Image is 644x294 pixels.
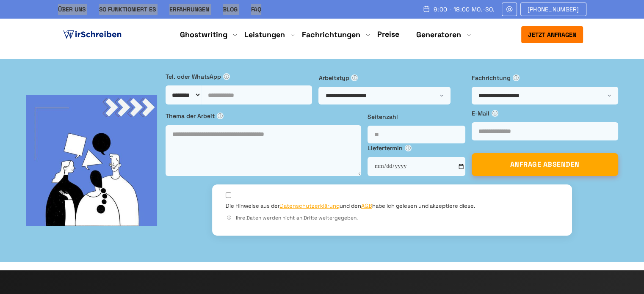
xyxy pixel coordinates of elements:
a: Preise [377,29,399,39]
label: Tel. oder WhatsApp [166,72,312,81]
span: ⓘ [226,214,232,221]
a: Leistungen [244,30,285,40]
a: Fachrichtungen [302,30,360,40]
a: Generatoren [416,30,461,40]
a: Ghostwriting [180,30,227,40]
a: AGB [361,202,372,209]
label: Seitenzahl [368,112,465,121]
span: ⓘ [217,113,224,119]
span: ⓘ [405,145,412,151]
img: Email [506,6,513,13]
label: E-Mail [472,109,618,118]
button: Jetzt anfragen [521,26,583,43]
img: Schedule [423,5,430,12]
label: Fachrichtung [472,73,618,82]
div: Ihre Daten werden nicht an Dritte weitergegeben. [226,214,558,222]
a: FAQ [251,5,261,13]
label: Thema der Arbeit [166,111,361,121]
span: [PHONE_NUMBER] [528,6,579,13]
button: ANFRAGE ABSENDEN [472,153,618,176]
img: bg [26,95,157,226]
a: Über uns [58,5,86,13]
span: 9:00 - 18:00 Mo.-So. [434,6,495,13]
a: Blog [223,5,238,13]
img: logo ghostwriter-österreich [61,28,123,41]
label: Die Hinweise aus der und den habe ich gelesen und akzeptiere diese. [226,202,475,210]
span: ⓘ [351,74,358,81]
label: Arbeitstyp [318,73,465,82]
a: Erfahrungen [169,5,209,13]
a: [PHONE_NUMBER] [520,3,586,16]
span: ⓘ [513,74,520,81]
span: ⓘ [492,110,498,117]
a: So funktioniert es [99,5,156,13]
span: ⓘ [223,73,230,80]
a: Datenschutzerklärung [280,202,340,209]
label: Liefertermin [368,143,465,153]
